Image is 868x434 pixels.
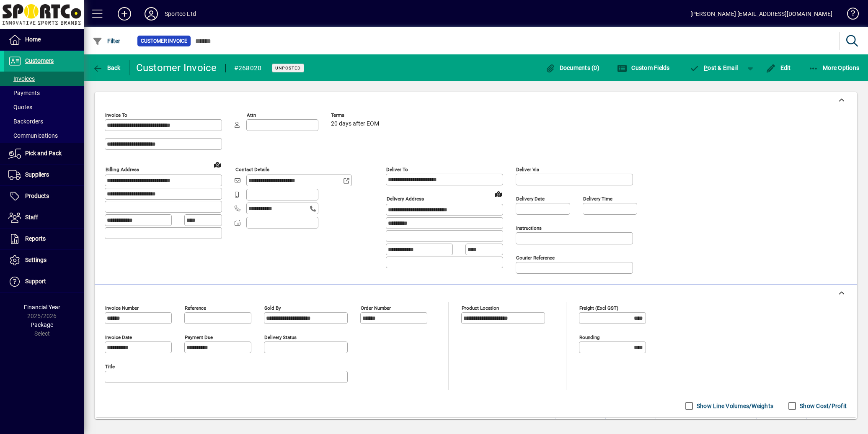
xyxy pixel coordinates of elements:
[247,112,256,118] mat-label: Attn
[516,167,539,172] mat-label: Deliver via
[24,304,60,311] span: Financial Year
[579,305,618,311] mat-label: Freight (excl GST)
[105,112,127,118] mat-label: Invoice To
[617,64,670,71] span: Custom Fields
[386,167,408,172] mat-label: Deliver To
[704,64,708,71] span: P
[93,64,121,71] span: Back
[105,364,115,370] mat-label: Title
[234,62,262,75] div: #268020
[25,171,49,178] span: Suppliers
[516,196,545,202] mat-label: Delivery date
[4,143,84,164] a: Pick and Pack
[111,6,138,21] button: Add
[4,250,84,271] a: Settings
[93,38,121,44] span: Filter
[8,90,40,96] span: Payments
[462,305,499,311] mat-label: Product location
[4,271,84,292] a: Support
[361,305,391,311] mat-label: Order number
[798,402,847,410] label: Show Cost/Profit
[764,60,793,75] button: Edit
[4,128,84,143] a: Communications
[492,187,505,200] a: View on map
[4,100,84,114] a: Quotes
[136,61,217,74] div: Customer Invoice
[264,334,297,340] mat-label: Delivery status
[4,86,84,100] a: Payments
[690,64,738,71] span: ost & Email
[579,334,599,340] mat-label: Rounding
[543,60,602,75] button: Documents (0)
[8,104,32,110] span: Quotes
[25,193,49,199] span: Products
[809,64,860,71] span: More Options
[185,334,213,340] mat-label: Payment due
[84,60,130,75] app-page-header-button: Back
[90,60,123,75] button: Back
[8,75,35,82] span: Invoices
[264,305,281,311] mat-label: Sold by
[138,6,165,21] button: Profile
[185,305,206,311] mat-label: Reference
[806,60,862,75] button: More Options
[4,72,84,86] a: Invoices
[516,225,542,231] mat-label: Instructions
[4,29,84,50] a: Home
[25,235,46,242] span: Reports
[4,186,84,207] a: Products
[4,207,84,228] a: Staff
[583,196,612,202] mat-label: Delivery time
[4,114,84,128] a: Backorders
[25,214,38,221] span: Staff
[275,65,301,71] span: Unposted
[165,7,196,21] div: Sportco Ltd
[695,402,773,410] label: Show Line Volumes/Weights
[25,278,46,285] span: Support
[8,118,43,125] span: Backorders
[766,64,791,71] span: Edit
[516,255,555,261] mat-label: Courier Reference
[685,60,742,75] button: Post & Email
[8,132,58,139] span: Communications
[25,257,46,263] span: Settings
[31,321,53,328] span: Package
[4,229,84,249] a: Reports
[4,164,84,185] a: Suppliers
[211,158,224,171] a: View on map
[841,2,858,29] a: Knowledge Base
[25,150,62,157] span: Pick and Pack
[141,37,187,45] span: Customer Invoice
[331,121,379,127] span: 20 days after EOM
[105,334,132,340] mat-label: Invoice date
[105,305,139,311] mat-label: Invoice number
[545,64,599,71] span: Documents (0)
[331,113,381,118] span: Terms
[615,60,672,75] button: Custom Fields
[690,7,832,21] div: [PERSON_NAME] [EMAIL_ADDRESS][DOMAIN_NAME]
[25,36,41,43] span: Home
[25,57,54,64] span: Customers
[90,33,123,49] button: Filter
